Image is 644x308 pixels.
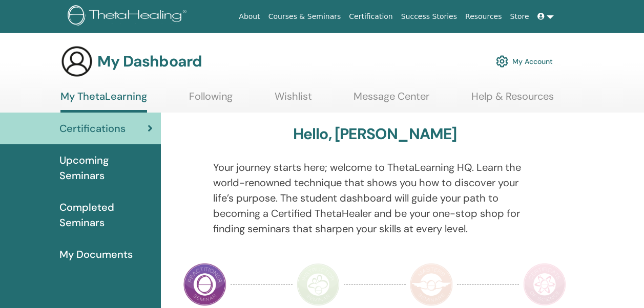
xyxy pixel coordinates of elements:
[59,121,126,136] span: Certifications
[68,5,190,28] img: logo.png
[512,57,553,66] font: My Account
[293,125,457,143] h3: Hello, [PERSON_NAME]
[59,247,133,262] span: My Documents
[189,90,233,110] a: Following
[345,7,397,26] a: Certification
[496,50,553,73] a: My Account
[264,7,345,26] a: Courses & Seminars
[213,160,536,236] p: Your journey starts here; welcome to ThetaLearning HQ. Learn the world-renowned technique that sh...
[410,263,453,306] img: Master
[397,7,461,26] a: Success Stories
[523,263,566,306] img: Certificate of Science
[60,90,147,113] a: My ThetaLearning
[60,45,93,78] img: generic-user-icon.jpg
[461,7,506,26] a: Resources
[183,263,226,306] img: Practitioner
[506,7,533,26] a: Store
[496,53,508,70] img: cog.svg
[297,263,340,306] img: Instructor
[275,90,312,110] a: Wishlist
[235,7,264,26] a: About
[471,90,554,110] a: Help & Resources
[97,52,202,71] h3: My Dashboard
[354,90,429,110] a: Message Center
[59,200,153,230] span: Completed Seminars
[59,152,153,183] span: Upcoming Seminars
